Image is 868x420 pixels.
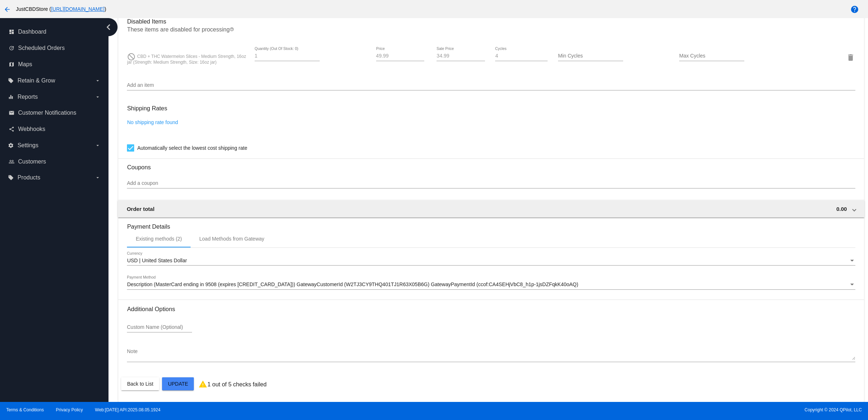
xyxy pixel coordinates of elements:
a: map Maps [9,59,101,70]
input: Add an item [127,82,855,88]
input: Quantity (Out Of Stock: 0) [255,53,320,59]
i: arrow_drop_down [95,78,101,84]
input: Min Cycles [558,53,623,59]
mat-select: Currency [127,258,855,264]
span: JustCBDStore ( ) [16,6,106,12]
h3: Additional Options [127,306,855,313]
span: Automatically select the lowest cost shipping rate [137,144,247,152]
input: Custom Name (Optional) [127,324,192,330]
span: Customers [18,158,46,165]
a: dashboard Dashboard [9,26,101,38]
i: local_offer [8,175,14,181]
span: Settings [17,142,38,149]
a: people_outline Customers [9,156,101,167]
span: Customer Notifications [18,110,76,116]
span: Dashboard [18,29,46,35]
span: Back to List [127,381,153,387]
i: email [9,110,14,116]
mat-select: Payment Method [127,282,855,288]
span: Maps [18,61,32,68]
span: CBD + THC Watermelon Slices - Medium Strength, 16oz jar (Strength: Medium Strength, Size: 16oz jar) [127,54,246,65]
i: arrow_drop_down [95,175,101,181]
i: people_outline [9,159,14,165]
span: Scheduled Orders [18,45,65,51]
input: Max Cycles [679,53,744,59]
mat-icon: do_not_disturb [127,52,136,61]
mat-icon: help [850,5,859,14]
span: Retain & Grow [17,77,55,84]
mat-icon: warning [199,380,207,389]
span: Copyright © 2024 QPilot, LLC [440,407,862,412]
a: Web:[DATE] API:2025.08.05.1924 [95,407,161,412]
p: These items are disabled for processing [127,26,855,36]
i: arrow_drop_down [95,94,101,100]
i: map [9,61,14,67]
a: Terms & Conditions [6,407,44,412]
a: email Customer Notifications [9,107,101,119]
input: Price [376,53,424,59]
i: local_offer [8,78,14,84]
p: 1 out of 5 checks failed [207,381,267,388]
mat-icon: delete [846,53,855,62]
span: 0.00 [836,206,847,212]
a: [URL][DOMAIN_NAME] [51,6,105,12]
span: Update [168,381,188,387]
i: chevron_left [103,21,114,33]
div: Load Methods from Gateway [199,236,264,242]
button: Update [162,377,194,390]
h3: Disabled Items [127,13,855,25]
span: USD | United States Dollar [127,258,187,263]
a: share Webhooks [9,123,101,135]
mat-icon: help_outline [230,27,234,36]
i: arrow_drop_down [95,143,101,148]
span: Order total [127,206,154,212]
h3: Payment Details [127,218,855,230]
a: No shipping rate found [127,119,178,125]
mat-icon: arrow_back [3,5,12,14]
input: Add a coupon [127,181,855,186]
i: settings [8,143,14,148]
i: update [9,45,14,51]
span: Reports [17,94,38,100]
button: Back to List [121,377,159,390]
h3: Coupons [127,158,855,171]
span: Description (MasterCard ending in 9508 (expires [CREDIT_CARD_DATA])) GatewayCustomerId (W2TJ3CY9T... [127,281,578,287]
div: Existing methods (2) [136,236,182,242]
i: equalizer [8,94,14,100]
mat-expansion-panel-header: Order total 0.00 [118,200,864,217]
i: share [9,126,14,132]
input: Sale Price [437,53,485,59]
a: Privacy Policy [56,407,83,412]
a: update Scheduled Orders [9,42,101,54]
i: dashboard [9,29,14,35]
span: Webhooks [18,126,45,132]
span: Products [17,174,40,181]
input: Cycles [495,53,548,59]
h3: Shipping Rates [127,101,167,116]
